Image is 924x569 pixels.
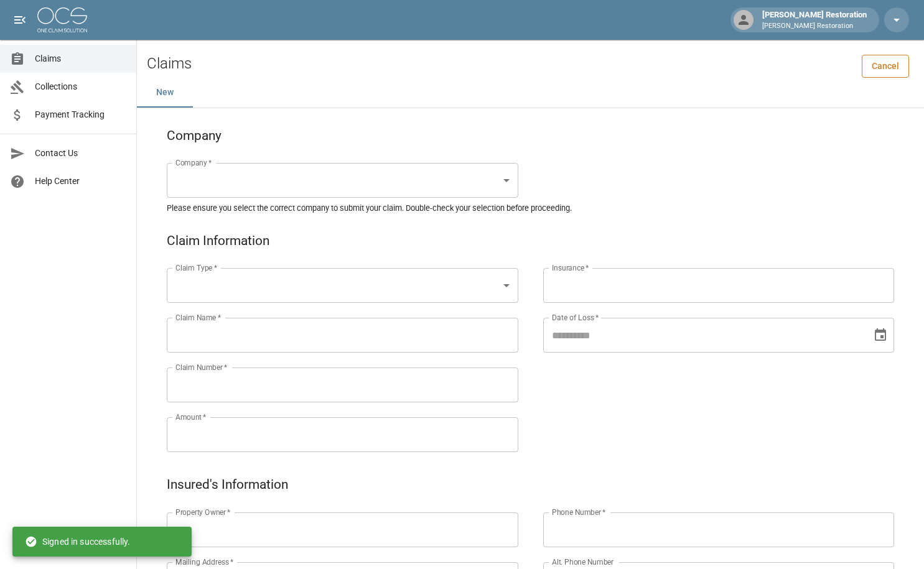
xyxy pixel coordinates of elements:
[137,78,924,108] div: dynamic tabs
[35,108,126,121] span: Payment Tracking
[175,507,231,517] label: Property Owner
[35,52,126,65] span: Claims
[762,21,867,32] p: [PERSON_NAME] Restoration
[175,557,233,567] label: Mailing Address
[175,262,217,273] label: Claim Type
[147,55,192,73] h2: Claims
[175,157,212,168] label: Company
[552,507,605,517] label: Phone Number
[35,175,126,188] span: Help Center
[175,362,227,372] label: Claim Number
[7,7,32,32] button: open drawer
[167,203,894,213] h5: Please ensure you select the correct company to submit your claim. Double-check your selection be...
[552,557,614,567] label: Alt. Phone Number
[552,262,589,273] label: Insurance
[25,530,130,553] div: Signed in successfully.
[552,312,599,323] label: Date of Loss
[868,323,893,348] button: Choose date
[35,147,126,160] span: Contact Us
[35,80,126,93] span: Collections
[175,412,207,422] label: Amount
[175,312,221,323] label: Claim Name
[37,7,87,32] img: ocs-logo-white-transparent.png
[757,9,872,31] div: [PERSON_NAME] Restoration
[862,55,909,78] a: Cancel
[137,78,193,108] button: New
